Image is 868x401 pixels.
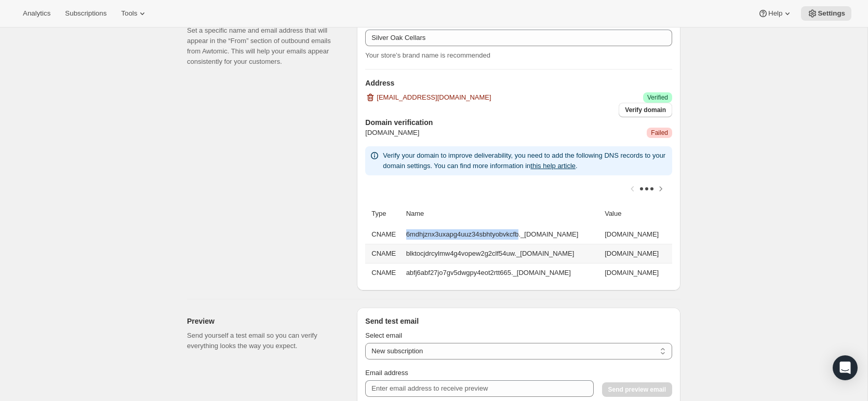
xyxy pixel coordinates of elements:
[365,225,403,244] th: CNAME
[818,9,845,18] span: Settings
[752,6,799,21] button: Help
[403,225,602,244] td: 6mdhjznx3uxapg4uuz34sbhtyobvkcfb._[DOMAIN_NAME]
[653,182,668,196] button: Scroll table right one column
[602,244,672,263] td: [DOMAIN_NAME]
[403,263,602,282] td: abfj6abf27jo7gv5dwgpy4eot2rtt665._[DOMAIN_NAME]
[647,93,668,102] span: Verified
[187,25,340,67] p: Set a specific name and email address that will appear in the “From” section of outbound emails f...
[833,355,858,380] div: Open Intercom Messenger
[602,225,672,244] td: [DOMAIN_NAME]
[65,9,106,18] span: Subscriptions
[365,78,672,88] h3: Address
[530,162,576,170] a: this help article
[377,92,491,103] span: [EMAIL_ADDRESS][DOMAIN_NAME]
[23,9,50,18] span: Analytics
[365,202,403,225] th: Type
[365,51,490,59] span: Your store’s brand name is recommended
[365,369,408,377] span: Email address
[365,128,419,138] span: [DOMAIN_NAME]
[365,316,672,326] h3: Send test email
[187,316,340,326] h2: Preview
[383,150,668,171] p: Verify your domain to improve deliverability, you need to add the following DNS records to your d...
[359,89,497,106] button: [EMAIL_ADDRESS][DOMAIN_NAME]
[625,106,666,114] span: Verify domain
[17,6,57,21] button: Analytics
[187,330,340,351] p: Send yourself a test email so you can verify everything looks the way you expect.
[619,103,672,117] button: Verify domain
[365,117,672,128] h3: Domain verification
[365,263,403,282] th: CNAME
[365,380,593,397] input: Enter email address to receive preview
[801,6,851,21] button: Settings
[115,6,154,21] button: Tools
[121,9,137,18] span: Tools
[768,9,782,18] span: Help
[403,202,602,225] th: Name
[365,244,403,263] th: CNAME
[365,331,402,339] span: Select email
[651,129,668,137] span: Failed
[403,244,602,263] td: blktocjdrcylmw4g4vopew2g2clf54uw._[DOMAIN_NAME]
[602,202,672,225] th: Value
[59,6,113,21] button: Subscriptions
[602,263,672,282] td: [DOMAIN_NAME]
